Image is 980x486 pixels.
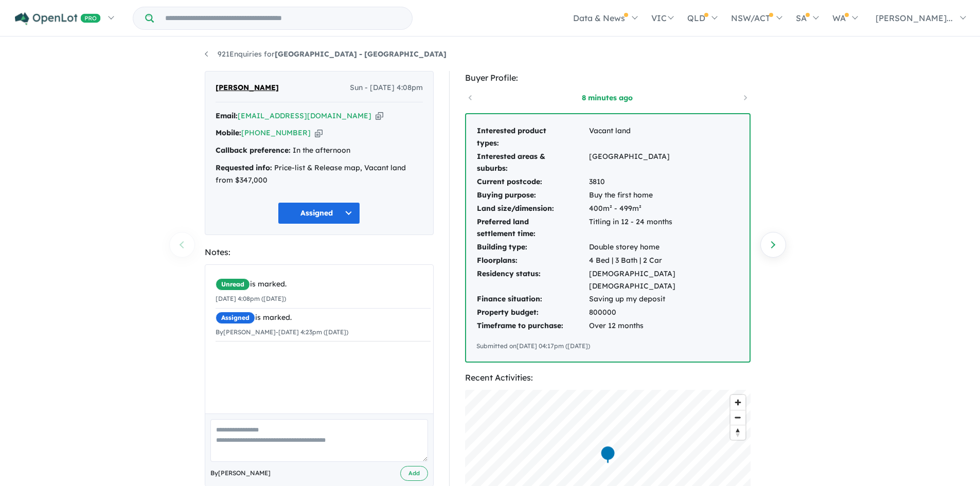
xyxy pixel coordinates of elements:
small: [DATE] 4:08pm ([DATE]) [216,295,286,302]
small: By [PERSON_NAME] - [DATE] 4:23pm ([DATE]) [216,328,348,336]
button: Reset bearing to north [730,425,745,440]
strong: Email: [216,111,238,120]
td: 3810 [589,175,739,189]
a: [EMAIL_ADDRESS][DOMAIN_NAME] [238,111,371,120]
td: [DEMOGRAPHIC_DATA] [DEMOGRAPHIC_DATA] [589,267,739,293]
span: By [PERSON_NAME] [210,468,271,478]
td: Titling in 12 - 24 months [589,215,739,241]
span: Reset bearing to north [730,425,745,440]
img: Openlot PRO Logo White [15,12,101,25]
button: Add [400,466,428,481]
span: Zoom out [730,410,745,425]
td: Interested product types: [476,124,589,150]
strong: Mobile: [216,128,241,137]
nav: breadcrumb [205,48,776,61]
button: Copy [376,111,383,121]
td: Residency status: [476,267,589,293]
td: Timeframe to purchase: [476,319,589,333]
td: Over 12 months [589,319,739,333]
span: Assigned [216,312,255,324]
span: Sun - [DATE] 4:08pm [350,82,423,94]
a: [PHONE_NUMBER] [241,128,311,137]
span: [PERSON_NAME]... [876,13,953,23]
td: [GEOGRAPHIC_DATA] [589,150,739,176]
td: Floorplans: [476,254,589,267]
td: Buying purpose: [476,189,589,202]
div: Price-list & Release map, Vacant land from $347,000 [216,162,423,187]
td: Building type: [476,241,589,254]
div: Notes: [205,245,434,259]
td: Buy the first home [589,189,739,202]
strong: Callback preference: [216,146,291,155]
td: Finance situation: [476,293,589,306]
button: Assigned [278,202,360,224]
div: Map marker [600,445,615,464]
span: Unread [216,278,250,291]
td: Land size/dimension: [476,202,589,215]
div: In the afternoon [216,145,423,157]
td: Double storey home [589,241,739,254]
button: Zoom out [730,410,745,425]
td: 400m² - 499m² [589,202,739,215]
td: 4 Bed | 3 Bath | 2 Car [589,254,739,267]
a: 921Enquiries for[GEOGRAPHIC_DATA] - [GEOGRAPHIC_DATA] [205,49,447,59]
td: Property budget: [476,306,589,319]
span: [PERSON_NAME] [216,82,279,94]
input: Try estate name, suburb, builder or developer [156,7,410,29]
td: 800000 [589,306,739,319]
div: is marked. [216,278,431,291]
div: Recent Activities: [465,371,751,385]
td: Vacant land [589,124,739,150]
strong: [GEOGRAPHIC_DATA] - [GEOGRAPHIC_DATA] [275,49,447,59]
td: Saving up my deposit [589,293,739,306]
a: 8 minutes ago [564,93,651,103]
div: is marked. [216,312,431,324]
td: Preferred land settlement time: [476,215,589,241]
button: Copy [315,128,323,138]
td: Interested areas & suburbs: [476,150,589,176]
button: Zoom in [730,395,745,410]
td: Current postcode: [476,175,589,189]
strong: Requested info: [216,163,272,172]
div: Buyer Profile: [465,71,751,85]
div: Submitted on [DATE] 04:17pm ([DATE]) [476,341,739,351]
